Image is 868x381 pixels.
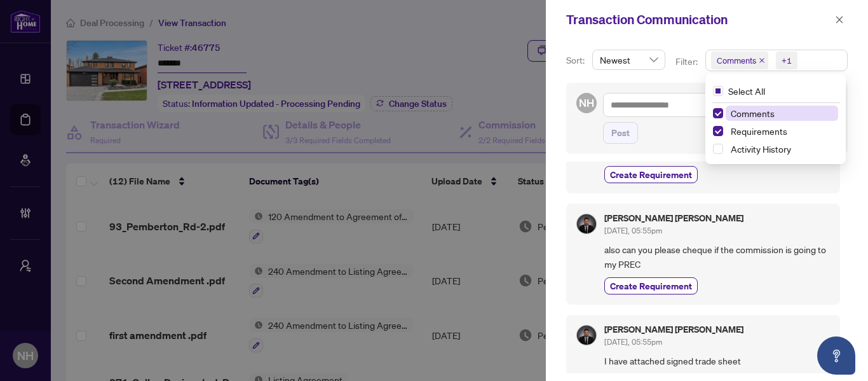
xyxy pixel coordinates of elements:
span: [DATE], 05:55pm [604,226,662,235]
button: Create Requirement [604,277,698,294]
span: Select All [723,84,770,98]
span: also can you please cheque if the commission is going to my PREC [604,242,830,272]
span: Create Requirement [610,279,692,293]
p: Filter: [675,55,700,69]
span: Activity History [731,143,791,155]
button: Create Requirement [604,166,698,183]
span: NH [579,95,594,111]
span: close [835,15,844,24]
span: Select Comments [713,108,723,118]
span: Select Requirements [713,126,723,136]
span: Select Activity History [713,144,723,154]
h5: [PERSON_NAME] [PERSON_NAME] [604,214,743,223]
div: +1 [782,54,792,67]
span: close [759,57,765,64]
div: Transaction Communication [566,10,831,29]
button: Post [603,122,638,144]
span: Create Requirement [610,168,692,181]
span: Requirements [731,125,787,137]
span: [DATE], 05:55pm [604,337,662,347]
span: Requirements [726,123,838,139]
img: Profile Icon [577,326,596,345]
span: Comments [726,106,838,121]
img: Profile Icon [577,214,596,233]
span: Comments [717,54,756,67]
button: Open asap [817,336,855,375]
h5: [PERSON_NAME] [PERSON_NAME] [604,325,743,334]
span: Comments [711,52,768,69]
span: Newest [600,50,658,69]
span: Activity History [726,141,838,156]
span: I have attached signed trade sheet [604,354,830,368]
span: Comments [731,107,775,119]
p: Sort: [566,53,587,67]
